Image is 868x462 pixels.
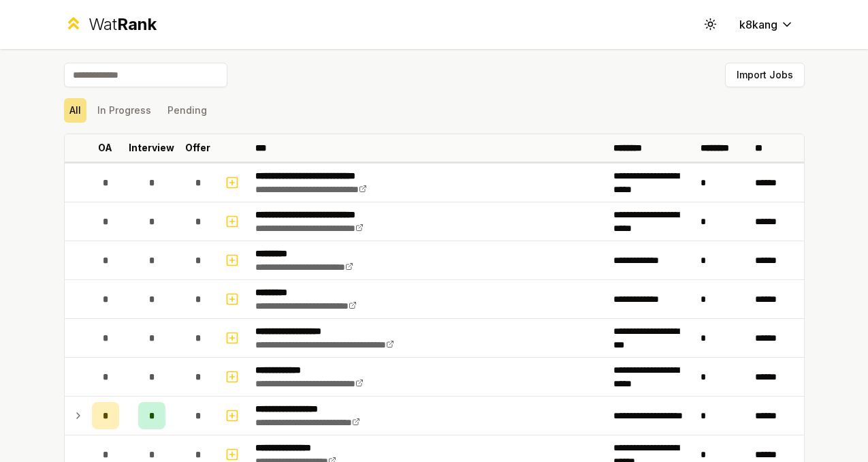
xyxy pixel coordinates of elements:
p: OA [98,141,112,155]
span: k8kang [739,16,777,33]
a: WatRank [64,14,157,35]
button: k8kang [728,12,805,37]
span: Rank [117,14,157,34]
button: Import Jobs [725,63,805,87]
button: Pending [162,98,212,123]
div: Wat [89,14,157,35]
button: All [64,98,86,123]
p: Interview [129,141,174,155]
button: In Progress [92,98,157,123]
p: Offer [185,141,210,155]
